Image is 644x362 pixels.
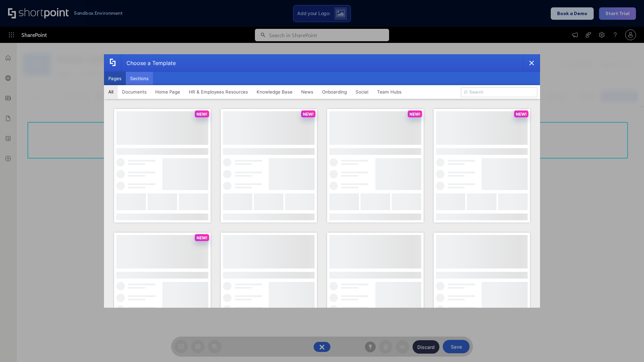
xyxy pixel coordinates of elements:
[121,55,176,71] div: Choose a Template
[104,85,118,99] button: All
[461,87,537,97] input: Search
[303,112,314,117] p: NEW!
[104,72,126,85] button: Pages
[118,85,151,99] button: Documents
[351,85,373,99] button: Social
[252,85,297,99] button: Knowledge Base
[126,72,153,85] button: Sections
[610,330,644,362] iframe: Chat Widget
[197,112,207,117] p: NEW!
[410,112,420,117] p: NEW!
[197,235,207,240] p: NEW!
[151,85,184,99] button: Home Page
[184,85,252,99] button: HR & Employees Resources
[104,54,540,308] div: template selector
[318,85,351,99] button: Onboarding
[516,112,527,117] p: NEW!
[297,85,318,99] button: News
[373,85,406,99] button: Team Hubs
